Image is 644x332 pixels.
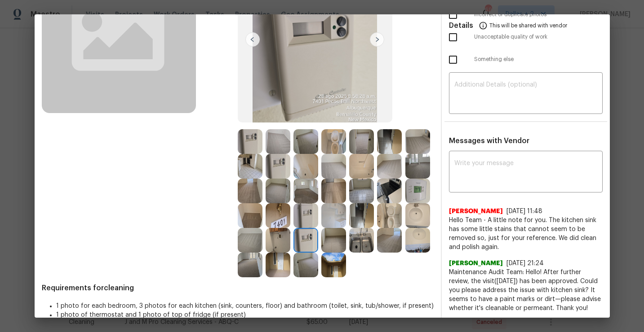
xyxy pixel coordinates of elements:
[442,26,610,48] div: Unacceptable quality of work
[442,48,610,71] div: Something else
[245,32,260,47] img: left-chevron-button-url
[489,14,567,36] span: This will be shared with vendor
[474,56,603,63] span: Something else
[449,137,529,144] span: Messages with Vendor
[42,284,434,293] span: Requirements for cleaning
[449,268,603,313] span: Maintenance Audit Team: Hello! After further review, the visit([DATE]) has been approved. Could y...
[449,207,503,216] span: [PERSON_NAME]
[506,208,542,214] span: [DATE] 11:48
[474,33,603,41] span: Unacceptable quality of work
[449,216,603,252] span: Hello Team - A little note for you. The kitchen sink has some little stains that cannot seem to b...
[449,14,473,36] span: Details
[56,310,434,319] li: 1 photo of thermostat and 1 photo of top of fridge (if present)
[506,260,544,266] span: [DATE] 21:24
[370,32,384,47] img: right-chevron-button-url
[449,259,503,268] span: [PERSON_NAME]
[56,301,434,310] li: 1 photo for each bedroom, 3 photos for each kitchen (sink, counters, floor) and bathroom (toilet,...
